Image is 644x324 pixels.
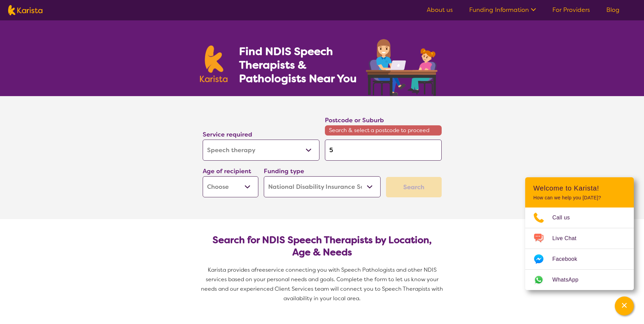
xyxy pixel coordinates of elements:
img: Karista logo [200,46,228,82]
a: Funding Information [469,6,536,14]
ul: Choose channel [525,208,634,290]
a: Web link opens in a new tab. [525,270,634,290]
h2: Search for NDIS Speech Therapists by Location, Age & Needs [208,234,436,258]
div: Channel Menu [525,177,634,290]
label: Funding type [264,167,304,175]
h2: Welcome to Karista! [533,184,626,192]
img: Karista logo [8,5,42,15]
img: speech-therapy [361,37,444,96]
span: WhatsApp [552,275,587,285]
span: Karista provides a [208,266,255,273]
a: For Providers [552,6,590,14]
span: Live Chat [552,233,585,244]
a: Blog [606,6,620,14]
h1: Find NDIS Speech Therapists & Pathologists Near You [239,44,365,85]
span: free [255,266,265,273]
button: Channel Menu [615,296,634,316]
a: About us [427,6,453,14]
span: Call us [552,213,578,223]
label: Postcode or Suburb [325,116,384,124]
span: service connecting you with Speech Pathologists and other NDIS services based on your personal ne... [201,266,444,302]
label: Age of recipient [203,167,251,175]
p: How can we help you [DATE]? [533,195,626,201]
label: Service required [203,130,252,139]
span: Search & select a postcode to proceed [325,125,442,136]
span: Facebook [552,254,585,264]
input: Type [325,140,442,161]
